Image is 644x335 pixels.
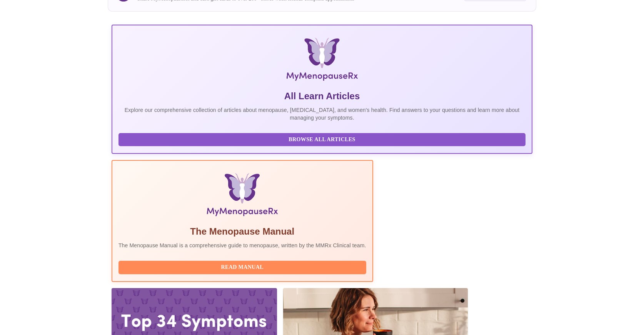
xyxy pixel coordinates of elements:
[118,225,366,238] h5: The Menopause Manual
[118,261,366,274] button: Read Manual
[118,106,526,122] p: Explore our comprehensive collection of articles about menopause, [MEDICAL_DATA], and women's hea...
[118,242,366,249] p: The Menopause Manual is a comprehensive guide to menopause, written by the MMRx Clinical team.
[126,135,518,145] span: Browse All Articles
[158,173,327,219] img: Menopause Manual
[126,263,359,272] span: Read Manual
[118,136,527,142] a: Browse All Articles
[118,133,526,147] button: Browse All Articles
[118,263,368,270] a: Read Manual
[118,90,526,102] h5: All Learn Articles
[182,38,462,84] img: MyMenopauseRx Logo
